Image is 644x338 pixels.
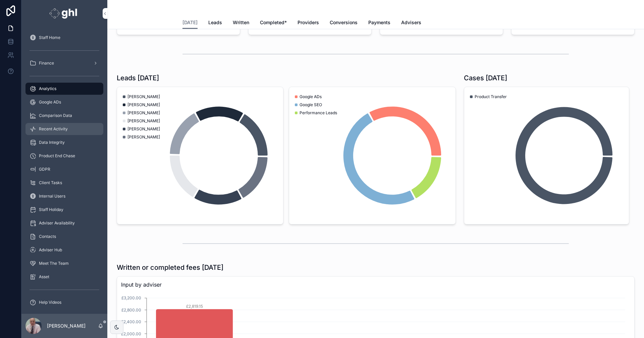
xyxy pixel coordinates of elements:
a: Advisers [401,16,421,30]
span: Conversions [330,19,358,26]
img: App logo [49,8,79,19]
span: [DATE] [182,19,198,26]
a: Meet The Team [25,257,103,269]
tspan: £2,000.00 [121,331,141,336]
a: [DATE] [182,16,198,29]
tspan: £2,400.00 [121,319,141,324]
a: Comparison Data [25,110,103,122]
span: [PERSON_NAME] [127,102,160,108]
h1: Written or completed fees [DATE] [117,263,223,272]
a: Adviser Hub [25,244,103,256]
span: GDPR [39,167,50,172]
span: Product Transfer [475,94,507,99]
a: Payments [368,16,390,30]
a: Staff Home [25,32,103,44]
span: Google ADs [39,99,61,105]
span: Adviser Hub [39,247,62,253]
span: Finance [39,60,54,66]
span: Recent Activity [39,126,68,132]
p: [PERSON_NAME] [47,323,86,329]
a: Data Integrity [25,136,103,149]
span: Performance Leads [300,110,337,116]
a: Completed* [260,16,287,30]
span: Meet The Team [39,261,69,266]
a: GDPR [25,163,103,175]
span: Contacts [39,234,56,239]
span: Comparison Data [39,113,72,118]
a: Analytics [25,83,103,95]
a: Finance [25,57,103,69]
span: [PERSON_NAME] [127,134,160,140]
a: Client Tasks [25,177,103,189]
span: Input by adviser [121,281,630,289]
span: Staff Holiday [39,207,63,212]
span: Analytics [39,86,56,91]
div: chart [468,91,625,220]
a: Conversions [330,16,358,30]
span: Leads [208,19,222,26]
span: Data Integrity [39,140,65,145]
span: Staff Home [39,35,60,40]
a: Staff Holiday [25,204,103,216]
a: Adviser Availability [25,217,103,229]
span: Asset [39,274,49,280]
div: chart [293,91,451,220]
tspan: £2,800.00 [121,307,141,312]
h1: Leads [DATE] [117,73,159,83]
span: Product End Chase [39,153,75,159]
a: Internal Users [25,190,103,202]
span: Providers [298,19,319,26]
span: [PERSON_NAME] [127,94,160,99]
span: Google ADs [300,94,322,99]
a: Asset [25,271,103,283]
a: Providers [298,16,319,30]
span: [PERSON_NAME] [127,126,160,132]
a: Product End Chase [25,150,103,162]
tspan: £3,200.00 [121,295,141,300]
span: Completed* [260,19,287,26]
span: Help Videos [39,300,61,305]
h1: Cases [DATE] [464,73,507,83]
a: Recent Activity [25,123,103,135]
span: [PERSON_NAME] [127,110,160,116]
tspan: £2,819.15 [186,304,203,309]
div: chart [121,91,279,220]
div: scrollable content [21,27,107,314]
span: Written [233,19,249,26]
span: Client Tasks [39,180,62,185]
span: Advisers [401,19,421,26]
a: Help Videos [25,296,103,308]
a: Google ADs [25,96,103,108]
a: Written [233,16,249,30]
span: Adviser Availability [39,220,75,226]
span: Internal Users [39,194,65,199]
span: Payments [368,19,390,26]
a: Contacts [25,230,103,243]
span: Google SEO [300,102,322,108]
span: [PERSON_NAME] [127,118,160,124]
a: Leads [208,16,222,30]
